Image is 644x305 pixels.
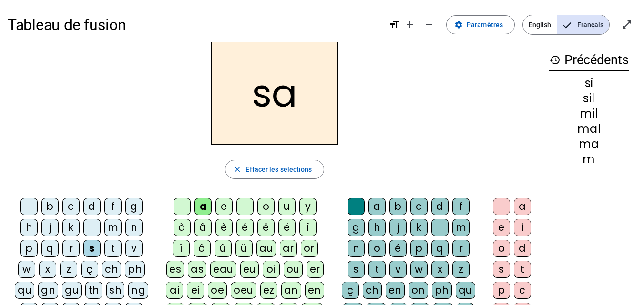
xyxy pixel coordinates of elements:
mat-icon: close [233,165,242,174]
div: i [236,198,254,215]
div: c [514,282,531,299]
div: q [431,240,449,257]
div: v [125,240,143,257]
div: t [104,240,122,257]
div: an [281,282,301,299]
div: a [514,198,531,215]
span: Français [557,15,609,34]
div: d [431,198,449,215]
div: s [348,261,365,278]
div: en [386,282,405,299]
div: î [299,219,317,236]
div: ch [102,261,121,278]
div: eau [210,261,236,278]
div: j [389,219,407,236]
div: j [41,219,59,236]
div: mil [549,108,629,119]
div: b [41,198,59,215]
div: e [215,198,233,215]
div: oi [263,261,280,278]
mat-icon: settings [454,20,463,29]
div: s [83,240,101,257]
div: oeu [231,282,256,299]
div: t [368,261,386,278]
div: m [549,154,629,165]
div: ar [280,240,297,257]
div: n [125,219,143,236]
div: gn [38,282,58,299]
div: qu [456,282,475,299]
div: ph [432,282,452,299]
div: en [305,282,324,299]
mat-button-toggle-group: Language selection [522,15,610,35]
div: ez [260,282,277,299]
div: s [493,261,510,278]
div: à [174,219,191,236]
div: g [125,198,143,215]
div: sh [106,282,124,299]
div: z [60,261,77,278]
div: er [307,261,324,278]
div: c [410,198,428,215]
div: h [20,219,38,236]
div: k [62,219,80,236]
div: é [236,219,254,236]
button: Paramètres [446,15,515,34]
div: ü [235,240,253,257]
div: on [409,282,428,299]
div: t [514,261,531,278]
div: o [368,240,386,257]
mat-icon: remove [423,19,435,30]
div: â [194,219,212,236]
mat-icon: format_size [389,19,400,30]
div: au [256,240,276,257]
div: l [83,219,101,236]
div: m [104,219,122,236]
div: r [452,240,470,257]
div: l [431,219,449,236]
div: é [389,240,407,257]
mat-icon: open_in_full [621,19,633,30]
div: o [493,240,510,257]
div: ph [125,261,145,278]
div: û [215,240,232,257]
h2: sa [211,42,338,145]
div: sil [549,93,629,104]
div: r [62,240,80,257]
div: c [62,198,80,215]
div: e [493,219,510,236]
div: z [452,261,470,278]
div: si [549,78,629,89]
h1: Tableau de fusion [8,10,381,40]
div: k [410,219,428,236]
div: ch [363,282,382,299]
button: Diminuer la taille de la police [419,15,439,34]
mat-icon: history [549,54,561,66]
div: f [452,198,470,215]
div: h [368,219,386,236]
span: Effacer les sélections [245,164,312,175]
div: w [18,261,35,278]
div: eu [240,261,259,278]
div: d [514,240,531,257]
div: w [410,261,428,278]
div: p [410,240,428,257]
span: Paramètres [467,19,503,30]
div: x [431,261,449,278]
div: è [215,219,233,236]
div: a [368,198,386,215]
div: g [348,219,365,236]
button: Effacer les sélections [225,160,324,179]
div: or [301,240,318,257]
div: ê [257,219,275,236]
div: qu [15,282,34,299]
mat-icon: add [404,19,416,30]
div: n [348,240,365,257]
div: ë [278,219,296,236]
div: m [452,219,470,236]
div: p [20,240,38,257]
div: as [188,261,206,278]
div: mal [549,123,629,135]
h3: Précédents [549,49,629,71]
div: th [85,282,102,299]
